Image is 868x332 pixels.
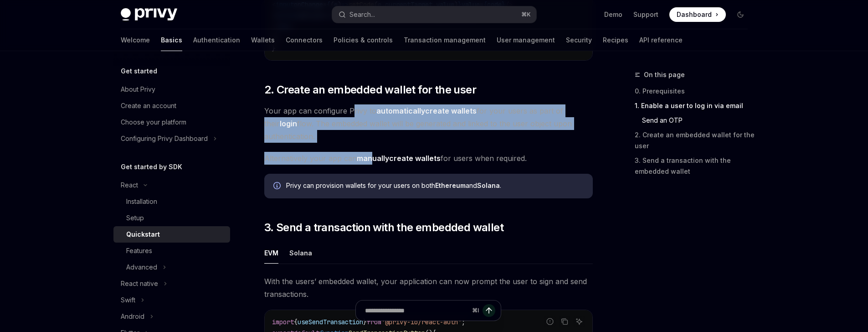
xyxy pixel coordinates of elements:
a: Choose your platform [113,114,230,130]
div: Features [126,245,152,256]
a: Installation [113,193,230,210]
a: API reference [639,29,683,51]
a: Policies & controls [334,29,393,51]
h5: Get started [121,66,157,77]
span: On this page [644,69,685,80]
a: Create an account [113,98,230,114]
span: ⌘ K [521,11,531,18]
div: Choose your platform [121,117,186,128]
button: Send message [483,304,495,317]
a: Basics [161,29,182,51]
a: 2. Create an embedded wallet for the user [635,128,755,153]
button: Toggle Swift section [113,292,230,308]
a: Connectors [286,29,323,51]
div: Search... [349,9,375,20]
div: Advanced [126,262,157,273]
a: Welcome [121,29,150,51]
a: Wallets [251,29,275,51]
span: With the users’ embedded wallet, your application can now prompt the user to sign and send transa... [264,275,593,301]
div: About Privy [121,84,155,95]
button: Toggle Configuring Privy Dashboard section [113,130,230,147]
div: Swift [121,295,135,306]
div: Create an account [121,100,176,111]
button: Toggle React native section [113,275,230,292]
a: Support [633,10,658,19]
div: Configuring Privy Dashboard [121,133,208,144]
button: Toggle Android section [113,308,230,325]
a: Quickstart [113,226,230,243]
strong: login [280,119,297,128]
a: User management [497,29,555,51]
div: EVM [264,242,278,264]
span: 3. Send a transaction with the embedded wallet [264,220,503,235]
div: Installation [126,196,157,207]
a: manuallycreate wallets [357,154,441,163]
a: Authentication [193,29,240,51]
input: Ask a question... [365,301,468,321]
span: Alternatively your app can for users when required. [264,152,593,165]
strong: Solana [477,182,500,189]
div: Quickstart [126,229,160,240]
div: React native [121,278,158,289]
a: Demo [604,10,622,19]
a: Transaction management [404,29,486,51]
button: Open search [332,6,536,23]
div: Setup [126,213,144,223]
div: Privy can provision wallets for your users on both and . [286,181,584,191]
button: Toggle dark mode [733,7,748,22]
a: About Privy [113,81,230,98]
strong: Ethereum [435,182,466,189]
a: 0. Prerequisites [635,84,755,99]
strong: automatically [376,106,425,115]
button: Toggle Advanced section [113,259,230,275]
a: Dashboard [669,7,726,22]
svg: Info [273,182,282,191]
div: React [121,180,138,191]
span: Your app can configure Privy to for your users as part of their flow. The embedded wallet will be... [264,104,593,143]
a: automaticallycreate wallets [376,106,477,116]
a: 1. Enable a user to log in via email [635,99,755,113]
div: Android [121,311,144,322]
a: Features [113,243,230,259]
a: Send an OTP [635,113,755,128]
div: Solana [289,242,312,264]
h5: Get started by SDK [121,161,182,172]
span: 2. Create an embedded wallet for the user [264,83,476,97]
img: dark logo [121,8,177,21]
a: 3. Send a transaction with the embedded wallet [635,153,755,179]
a: Security [566,29,592,51]
strong: manually [357,154,389,163]
button: Toggle React section [113,177,230,193]
a: Recipes [603,29,628,51]
span: Dashboard [677,10,712,19]
a: Setup [113,210,230,226]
